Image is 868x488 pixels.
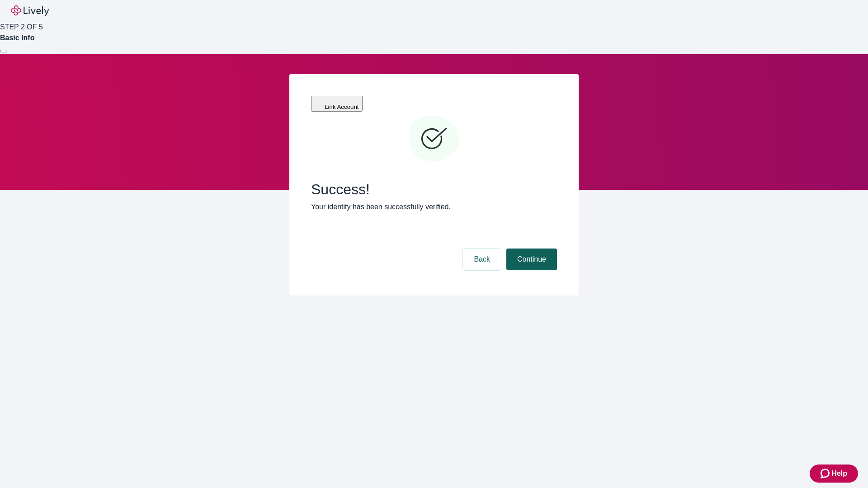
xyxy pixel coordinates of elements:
svg: Zendesk support icon [821,468,831,479]
button: Back [463,249,501,270]
button: Link Account [311,96,363,112]
button: Continue [506,249,557,270]
span: Success! [311,181,557,198]
span: Help [831,468,847,479]
svg: Checkmark icon [407,112,461,166]
button: Zendesk support iconHelp [810,465,858,483]
p: Your identity has been successfully verified. [311,202,557,212]
img: Lively [11,5,49,16]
